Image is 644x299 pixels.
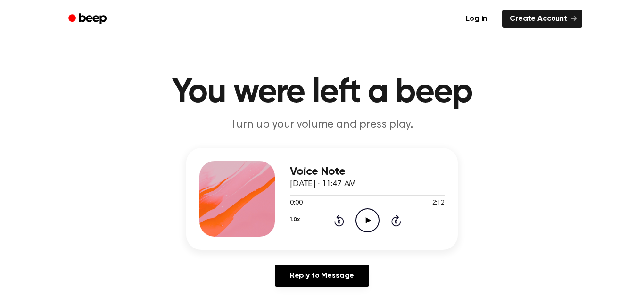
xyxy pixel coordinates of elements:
[456,8,496,30] a: Log in
[290,180,356,188] span: [DATE] · 11:47 AM
[81,76,563,110] h1: You were left a beep
[290,198,302,208] span: 0:00
[432,198,445,208] span: 2:12
[275,265,369,287] a: Reply to Message
[62,10,115,28] a: Beep
[502,10,582,28] a: Create Account
[290,212,299,228] button: 1.0x
[290,165,445,178] h3: Voice Note
[141,117,503,133] p: Turn up your volume and press play.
